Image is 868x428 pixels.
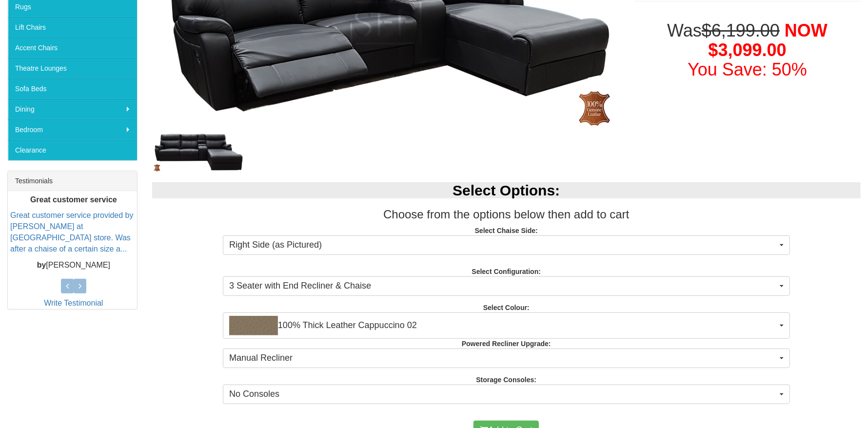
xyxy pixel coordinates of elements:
a: Great customer service provided by [PERSON_NAME] at [GEOGRAPHIC_DATA] store. Was after a chaise o... [10,212,134,253]
a: Bedroom [8,119,137,140]
a: Sofa Beds [8,78,137,99]
a: Accent Chairs [8,38,137,58]
h1: Was [634,21,861,79]
strong: Powered Recliner Upgrade: [462,340,551,348]
span: 3 Seater with End Recliner & Chaise [229,280,777,292]
b: Great customer service [30,195,117,204]
p: [PERSON_NAME] [10,260,137,271]
a: Theatre Lounges [8,58,137,78]
del: $6,199.00 [702,20,780,40]
a: Lift Chairs [8,17,137,38]
strong: Select Chaise Side: [475,227,538,234]
strong: Select Colour: [483,304,530,311]
button: No Consoles [223,385,790,404]
b: by [37,261,46,269]
span: No Consoles [229,388,777,401]
h3: Choose from the options below then add to cart [152,208,861,221]
button: Manual Recliner [223,349,790,368]
a: Clearance [8,140,137,160]
span: Manual Recliner [229,352,777,365]
font: You Save: 50% [688,59,807,79]
button: 100% Thick Leather Cappuccino 02100% Thick Leather Cappuccino 02 [223,312,790,339]
a: Write Testimonial [44,299,103,307]
strong: Select Configuration: [472,268,541,275]
div: Testimonials [8,171,137,191]
b: Select Options: [453,182,560,198]
button: Right Side (as Pictured) [223,235,790,255]
a: Dining [8,99,137,119]
button: 3 Seater with End Recliner & Chaise [223,276,790,296]
span: 100% Thick Leather Cappuccino 02 [229,316,777,335]
strong: Storage Consoles: [476,376,536,384]
span: Right Side (as Pictured) [229,239,777,252]
span: NOW $3,099.00 [709,20,828,60]
img: 100% Thick Leather Cappuccino 02 [229,316,278,335]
